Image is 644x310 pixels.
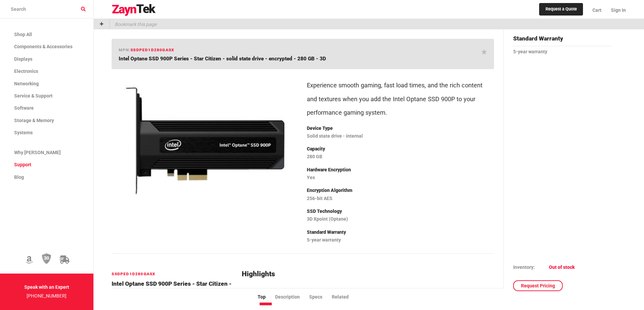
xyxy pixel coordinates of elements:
[606,2,626,19] a: Sign In
[258,293,275,301] li: Top
[14,162,31,167] span: Support
[309,293,332,301] li: Specs
[275,293,309,301] li: Description
[24,284,69,290] strong: Speak with an Expert
[307,228,494,237] p: Standard Warranty
[307,186,494,195] p: Encryption Algorithm
[251,284,494,298] li: Fast load times
[14,130,33,135] span: Systems
[110,19,156,29] p: Bookmark this page
[307,145,494,153] p: Capacity
[14,174,24,180] span: Blog
[307,207,494,216] p: SSD Technology
[112,271,234,277] h6: SSDPED1D280GASX
[14,32,32,37] span: Shop All
[130,48,174,52] span: SSDPED1D280GASX
[242,270,494,278] h2: Highlights
[14,93,53,98] span: Service & Support
[117,75,293,207] img: SSDPED1D280GASX -- Intel Optane SSD 900P Series - Star Citizen - solid state drive - encrypted - ...
[307,79,494,119] p: Experience smooth gaming, fast load times, and the rich content and textures when you add the Int...
[513,34,612,46] h4: Standard Warranty
[27,293,66,299] a: [PHONE_NUMBER]
[549,264,575,270] span: Out of stock
[307,152,494,161] p: 280 GB
[14,118,54,123] span: Storage & Memory
[513,280,563,291] a: Request Pricing
[307,166,494,174] p: Hardware Encryption
[14,56,32,62] span: Displays
[14,81,39,86] span: Networking
[539,3,583,16] a: Request a Quote
[42,253,51,264] img: 30 Day Return Policy
[592,7,602,13] span: Cart
[14,150,61,155] span: Why [PERSON_NAME]
[307,132,494,141] p: Solid state drive - internal
[14,68,38,74] span: Electronics
[112,279,234,297] h4: Intel Optane SSD 900P Series - Star Citizen - solid state drive - encrypted - 280 GB - 3D
[513,48,612,56] p: 5-year warranty
[119,47,174,53] h6: mpn:
[119,56,326,62] span: Intel Optane SSD 900P Series - Star Citizen - solid state drive - encrypted - 280 GB - 3D
[307,236,494,245] p: 5-year warranty
[14,105,34,111] span: Software
[112,4,156,16] img: logo
[513,263,549,271] td: Inventory
[307,124,494,133] p: Device Type
[332,293,358,301] li: Related
[307,173,494,182] p: Yes
[307,215,494,224] p: 3D Xpoint (Optane)
[588,2,606,19] a: Cart
[307,194,494,203] p: 256-bit AES
[14,44,72,49] span: Components & Accessories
